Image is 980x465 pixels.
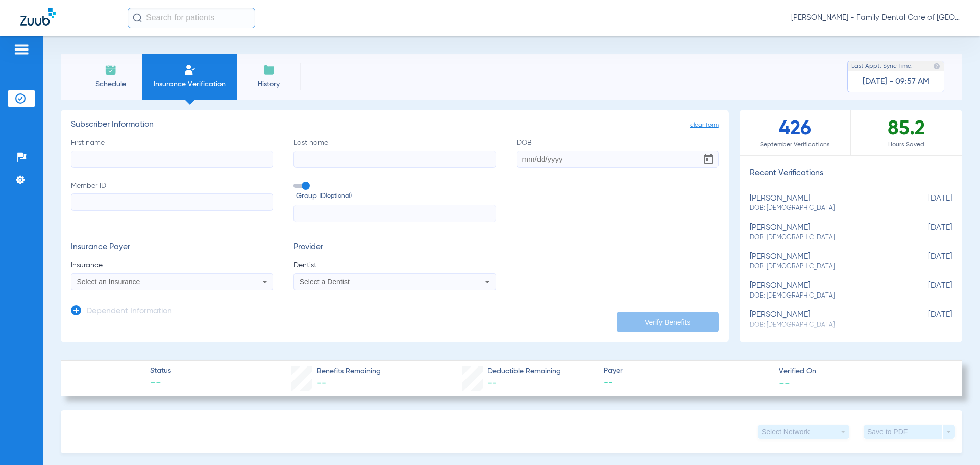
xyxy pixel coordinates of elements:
small: (optional) [326,191,352,202]
div: [PERSON_NAME] [750,310,901,329]
input: Member ID [71,193,273,211]
span: Hours Saved [851,140,962,150]
span: -- [779,378,790,388]
span: [DATE] [901,252,952,271]
span: Group ID [296,191,496,202]
h3: Provider [293,242,496,253]
span: Select an Insurance [77,278,140,286]
input: First name [71,151,273,168]
div: [PERSON_NAME] [750,281,901,300]
div: [PERSON_NAME] [750,194,901,213]
label: Member ID [71,181,273,223]
span: Payer [604,365,770,376]
span: [DATE] [901,281,952,300]
input: Search for patients [128,8,255,28]
span: -- [604,377,770,389]
span: Benefits Remaining [317,366,381,377]
h3: Subscriber Information [71,120,719,130]
span: DOB: [DEMOGRAPHIC_DATA] [750,204,901,213]
span: [DATE] [901,194,952,213]
h3: Recent Verifications [740,168,962,179]
span: DOB: [DEMOGRAPHIC_DATA] [750,262,901,272]
span: Deductible Remaining [487,366,561,377]
div: 85.2 [851,110,962,155]
h3: Dependent Information [86,307,172,317]
img: Schedule [105,64,117,76]
span: Dentist [293,260,496,271]
span: -- [150,377,171,391]
span: September Verifications [740,140,850,150]
span: -- [317,379,326,388]
span: clear form [690,120,719,130]
span: Last Appt. Sync Time: [851,61,913,71]
span: DOB: [DEMOGRAPHIC_DATA] [750,233,901,242]
input: DOBOpen calendar [517,151,719,168]
img: hamburger-icon [13,43,30,56]
span: Verified On [779,366,945,377]
button: Open calendar [698,149,719,169]
span: History [244,79,293,89]
img: Search Icon [133,13,142,22]
span: [DATE] [901,223,952,242]
img: last sync help info [933,63,940,70]
span: Insurance Verification [150,79,229,89]
span: Status [150,365,171,376]
img: Zuub Logo [20,8,56,26]
span: [DATE] - 09:57 AM [863,77,929,87]
img: Manual Insurance Verification [184,64,196,76]
span: Schedule [86,79,135,89]
div: [PERSON_NAME] [750,252,901,271]
label: Last name [293,138,496,168]
span: [PERSON_NAME] - Family Dental Care of [GEOGRAPHIC_DATA] [791,13,960,23]
label: DOB [517,138,719,168]
span: [DATE] [901,310,952,329]
img: History [263,64,275,76]
span: -- [487,379,497,388]
span: Insurance [71,260,273,271]
span: Select a Dentist [300,278,350,286]
div: 426 [740,110,851,155]
h3: Insurance Payer [71,242,273,253]
button: Verify Benefits [617,312,719,332]
label: First name [71,138,273,168]
span: DOB: [DEMOGRAPHIC_DATA] [750,291,901,301]
input: Last name [293,151,496,168]
div: [PERSON_NAME] [750,223,901,242]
